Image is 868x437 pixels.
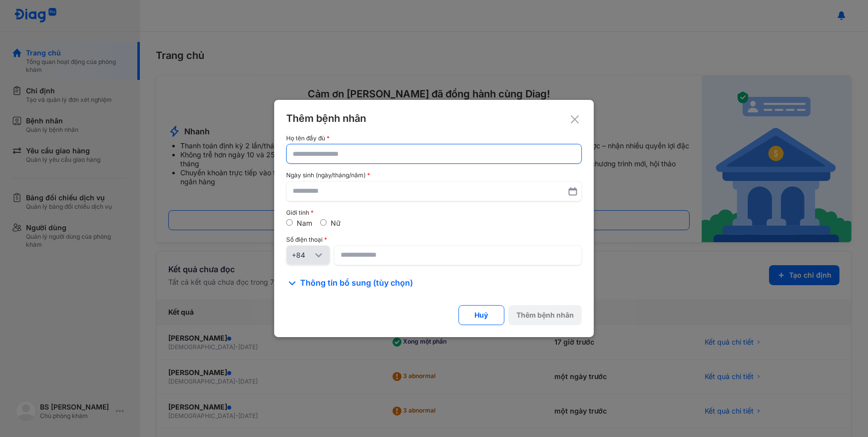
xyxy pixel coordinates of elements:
[286,209,582,216] div: Giới tính
[516,310,574,320] div: Thêm bệnh nhân
[286,112,582,125] div: Thêm bệnh nhân
[300,277,413,289] span: Thông tin bổ sung (tùy chọn)
[458,305,504,325] button: Huỷ
[508,305,582,325] button: Thêm bệnh nhân
[292,250,313,260] div: +84
[331,219,341,227] label: Nữ
[286,135,582,142] div: Họ tên đầy đủ
[297,219,312,227] label: Nam
[286,236,582,243] div: Số điện thoại
[286,172,582,179] div: Ngày sinh (ngày/tháng/năm)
